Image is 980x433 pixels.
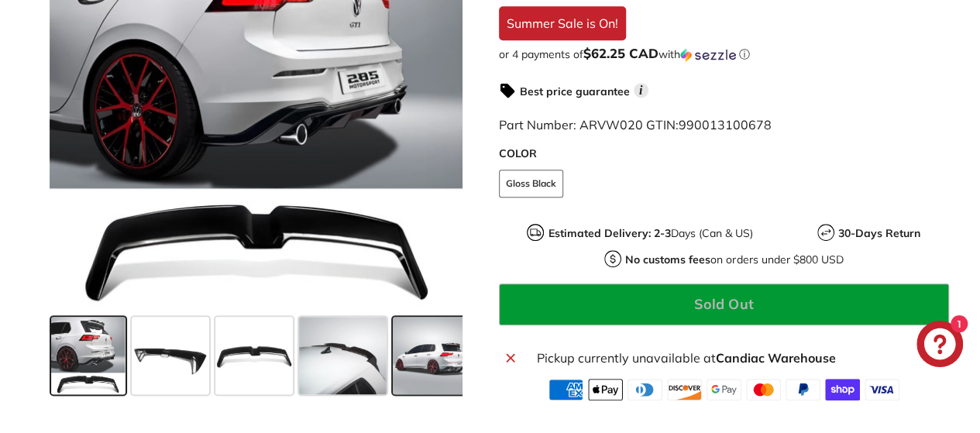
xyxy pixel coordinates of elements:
[625,252,843,268] p: on orders under $800 USD
[746,379,781,400] img: master
[628,379,662,400] img: diners_club
[838,226,920,240] strong: 30-Days Return
[707,379,741,400] img: google_pay
[716,350,836,366] strong: Candiac Warehouse
[786,379,820,400] img: paypal
[499,46,950,62] div: or 4 payments of with
[588,379,623,400] img: apple_pay
[912,321,968,371] inbox-online-store-chat: Shopify online store chat
[825,379,860,400] img: shopify_pay
[499,117,772,132] span: Part Number: ARVW020 GTIN:
[548,226,670,240] strong: Estimated Delivery: 2-3
[625,253,710,266] strong: No customs fees
[679,117,772,132] span: 990013100678
[499,6,626,40] div: Summer Sale is On!
[499,146,950,162] label: COLOR
[499,46,950,62] div: or 4 payments of$62.25 CADwithSezzle Click to learn more about Sezzle
[548,225,752,242] p: Days (Can & US)
[865,379,899,400] img: visa
[548,379,583,400] img: american_express
[499,284,950,325] button: Sold Out
[520,84,630,98] strong: Best price guarantee
[680,48,736,62] img: Sezzle
[583,45,658,61] span: $62.25 CAD
[694,295,753,313] span: Sold Out
[537,349,942,367] p: Pickup currently unavailable at
[667,379,702,400] img: discover
[634,83,648,98] span: i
